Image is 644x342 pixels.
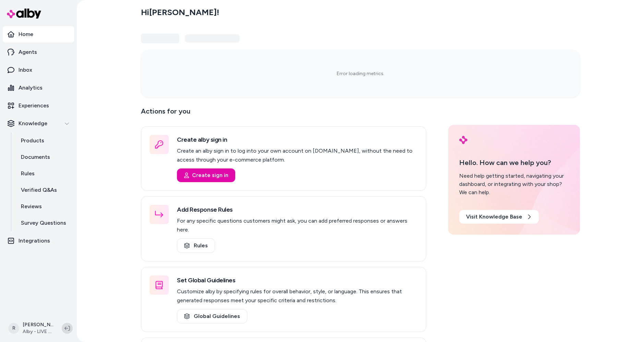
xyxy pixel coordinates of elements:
a: Experiences [3,97,74,114]
p: Actions for you [141,106,426,122]
p: Knowledge [19,119,47,128]
h3: Add Response Rules [177,205,418,214]
p: Error loading metrics. [337,70,384,77]
p: Customize alby by specifying rules for overall behavior, style, or language. This ensures that ge... [177,287,418,305]
p: For any specific questions customers might ask, you can add preferred responses or answers here. [177,216,418,234]
a: Integrations [3,233,74,249]
a: Survey Questions [14,215,74,231]
p: Integrations [19,237,50,245]
p: Documents [21,153,50,161]
p: Survey Questions [21,219,66,227]
a: Rules [177,238,215,253]
a: Agents [3,44,74,60]
a: Reviews [14,198,74,215]
a: Home [3,26,74,43]
p: Rules [21,169,35,178]
h3: Set Global Guidelines [177,275,418,285]
a: Products [14,132,74,149]
h2: Hi [PERSON_NAME] ! [141,7,219,17]
p: Agents [19,48,37,56]
a: Documents [14,149,74,165]
a: Visit Knowledge Base [459,210,539,224]
a: Analytics [3,80,74,96]
a: Global Guidelines [177,309,247,323]
a: Rules [14,165,74,182]
button: Knowledge [3,115,74,132]
p: Experiences [19,102,49,110]
a: Verified Q&As [14,182,74,198]
p: Home [19,30,33,38]
p: Analytics [19,84,43,92]
p: Products [21,137,44,145]
p: Reviews [21,202,42,211]
img: alby Logo [7,9,41,19]
p: Inbox [19,66,32,74]
button: R[PERSON_NAME]Alby - LIVE on [DOMAIN_NAME] [4,317,59,339]
span: Alby - LIVE on [DOMAIN_NAME] [23,328,53,335]
p: Verified Q&As [21,186,57,194]
p: Hello. How can we help you? [459,157,569,168]
h3: Create alby sign in [177,135,418,144]
p: Create an alby sign in to log into your own account on [DOMAIN_NAME], without the need to access ... [177,146,418,164]
img: alby Logo [459,136,467,144]
button: Create sign in [177,168,235,182]
span: R [8,323,19,334]
div: Need help getting started, navigating your dashboard, or integrating with your shop? We can help. [459,172,569,197]
a: Inbox [3,62,74,78]
p: [PERSON_NAME] [23,321,53,328]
